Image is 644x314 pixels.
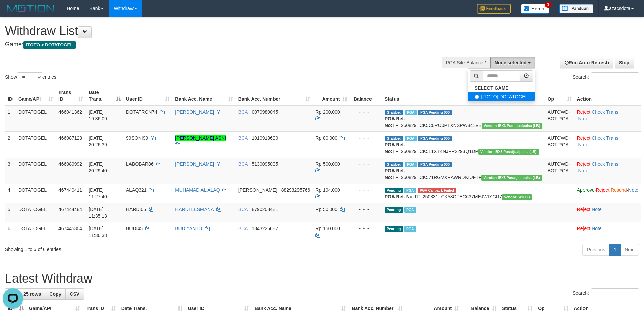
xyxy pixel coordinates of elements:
span: 467445304 [58,226,82,231]
a: Check Trans [592,109,618,115]
a: Stop [615,57,634,68]
div: - - - [353,187,379,193]
a: Reject [577,161,591,167]
span: 99SONI99 [126,135,148,141]
h1: Withdraw List [5,24,423,38]
th: Balance [350,86,382,105]
span: Rp 500.000 [315,161,340,167]
a: Check Trans [592,161,618,167]
span: Copy 1010918690 to clipboard [252,135,278,141]
h4: Game: [5,41,423,48]
td: · · [574,158,641,184]
a: Note [578,116,588,121]
span: Grabbed [385,110,404,115]
span: 1 [545,2,552,8]
td: TF_250829_CK5L1XT4NJPR2293Q1DP [382,131,545,158]
span: Grabbed [385,136,404,141]
span: Pending [385,207,403,213]
img: panduan.png [559,4,593,13]
a: Run Auto-Refresh [560,57,613,68]
td: TF_250831_CK58OFEC637MEJWIYGR7 [382,184,545,203]
a: Note [592,226,602,231]
a: HARDI LESMANA [175,207,214,212]
span: BCA [238,207,248,212]
span: BCA [238,226,248,231]
button: Open LiveChat chat widget [3,3,23,23]
a: BUDIYANTO [175,226,202,231]
select: Showentries [17,72,42,82]
th: Game/API: activate to sort column ascending [16,86,56,105]
span: Rp 50.000 [315,207,337,212]
td: · · · [574,184,641,203]
a: Note [628,187,638,193]
td: 1 [5,105,16,132]
a: Reject [577,226,591,231]
span: PGA Pending [418,136,452,141]
td: DOTATOGEL [16,222,56,241]
span: ITOTO > DOTATOGEL [23,41,76,49]
button: None selected [490,57,535,68]
span: BCA [238,135,248,141]
span: Rp 80.000 [315,135,337,141]
a: Reject [577,109,591,115]
span: [PERSON_NAME] [238,187,277,193]
span: Rp 194.000 [315,187,340,193]
td: · · [574,105,641,132]
span: Copy 88293295766 to clipboard [281,187,310,193]
span: Marked by azaksrdota [404,226,416,232]
span: Copy 5130095005 to clipboard [252,161,278,167]
a: 1 [609,244,621,256]
td: 5 [5,203,16,222]
th: Op: activate to sort column ascending [545,86,574,105]
td: AUTOWD-BOT-PGA [545,158,574,184]
img: Feedback.jpg [477,4,511,14]
div: - - - [353,225,379,232]
b: SELECT GAME [475,85,509,91]
h1: Latest Withdraw [5,272,639,285]
span: Pending [385,188,403,193]
a: Copy [45,288,66,300]
span: DOTATRON74 [126,109,157,115]
span: Vendor URL: https://dashboard.q2checkout.com/secure [481,175,542,181]
th: Action [574,86,641,105]
td: AUTOWD-BOT-PGA [545,105,574,132]
span: BCA [238,161,248,167]
div: - - - [353,161,379,167]
div: Showing 1 to 6 of 6 entries [5,243,263,253]
div: - - - [353,108,379,115]
span: Rp 200.000 [315,109,340,115]
span: BUDI45 [126,226,143,231]
span: CSV [70,291,79,297]
a: MUHAMAD AL ALAQ [175,187,220,193]
b: PGA Ref. No: [385,116,405,128]
a: [PERSON_NAME] ASNI [175,135,226,141]
input: Search: [591,288,639,298]
span: Rp 150.000 [315,226,340,231]
td: 4 [5,184,16,203]
label: Search: [573,288,639,298]
a: Note [578,142,588,147]
a: [PERSON_NAME] [175,161,214,167]
td: DOTATOGEL [16,131,56,158]
span: 466087123 [58,135,82,141]
th: Bank Acc. Name: activate to sort column ascending [172,86,236,105]
a: Previous [582,244,610,256]
div: PGA Site Balance / [442,57,490,68]
span: Marked by azaksrdota [404,188,416,193]
th: Status [382,86,545,105]
label: Search: [573,72,639,82]
a: Reject [577,207,591,212]
span: [DATE] 20:26:39 [89,135,107,147]
span: Copy 1343226687 to clipboard [252,226,278,231]
span: Copy 0070980045 to clipboard [252,109,278,115]
img: Button%20Memo.svg [521,4,549,14]
a: Approve [577,187,595,193]
td: · [574,203,641,222]
div: - - - [353,135,379,141]
a: CSV [65,288,84,300]
td: TF_250829_CK571RGVXRAWRDKIUFTF [382,158,545,184]
td: DOTATOGEL [16,105,56,132]
td: 2 [5,131,16,158]
th: Amount: activate to sort column ascending [313,86,350,105]
span: BCA [238,109,248,115]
